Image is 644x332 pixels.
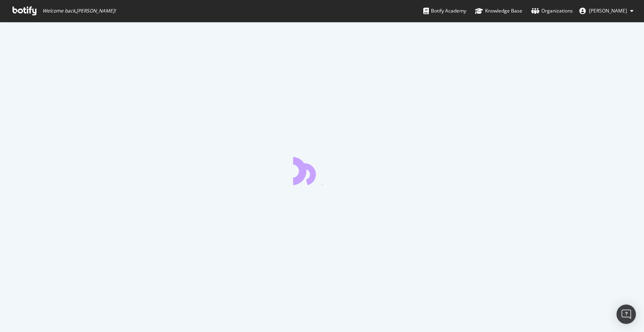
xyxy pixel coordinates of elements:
div: Open Intercom Messenger [617,305,636,324]
div: Botify Academy [423,7,466,15]
div: Knowledge Base [475,7,522,15]
div: Organizations [531,7,573,15]
span: Welcome back, [PERSON_NAME] ! [42,8,116,14]
div: animation [293,156,351,185]
span: Olivier Gourdin [589,7,627,14]
button: [PERSON_NAME] [573,4,640,17]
